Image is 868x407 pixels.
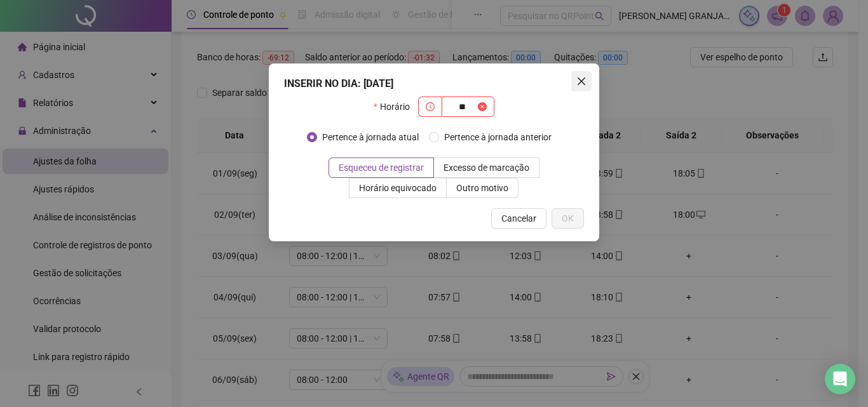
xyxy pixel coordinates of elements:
[456,183,508,193] span: Outro motivo
[359,183,437,193] span: Horário equivocado
[571,71,592,91] button: Close
[374,97,417,117] label: Horário
[825,364,855,394] div: Open Intercom Messenger
[317,130,424,144] span: Pertence à jornada atual
[426,102,435,111] span: clock-circle
[444,163,529,173] span: Excesso de marcação
[439,130,557,144] span: Pertence à jornada anterior
[339,163,424,173] span: Esqueceu de registrar
[552,208,584,229] button: OK
[491,208,546,229] button: Cancelar
[284,76,584,91] div: INSERIR NO DIA : [DATE]
[576,76,587,86] span: close
[501,211,536,225] span: Cancelar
